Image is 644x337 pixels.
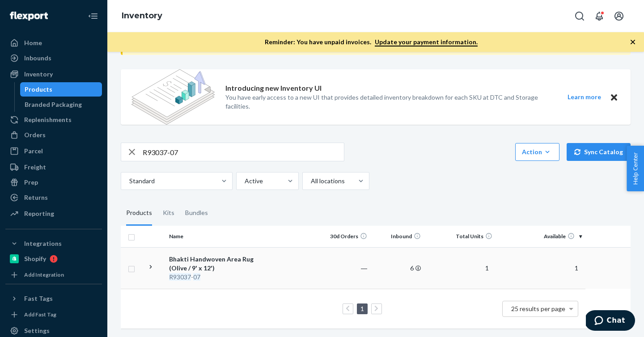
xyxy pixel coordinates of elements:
[5,175,102,190] a: Prep
[225,83,322,93] p: Introducing new Inventory UI
[24,147,43,156] div: Parcel
[126,201,152,226] div: Products
[114,3,169,29] ol: breadcrumbs
[24,54,51,63] div: Inbounds
[131,69,215,125] img: new-reports-banner-icon.82668bd98b6a51aee86340f2a7b77ae3.png
[5,252,102,266] a: Shopify
[627,146,644,191] button: Help Center
[608,92,620,103] button: Close
[511,305,565,312] span: 25 results per page
[371,247,424,289] td: 6
[24,209,54,218] div: Reporting
[84,7,102,25] button: Close Navigation
[185,201,208,226] div: Bundles
[375,38,478,46] a: Update your payment information.
[586,310,635,333] iframe: Opens a widget where you can chat to one of our agents
[562,92,606,103] button: Learn more
[143,143,344,161] input: Search inventory by name or sku
[24,193,48,202] div: Returns
[610,7,628,25] button: Open account menu
[482,264,492,272] span: 1
[5,36,102,50] a: Home
[24,178,38,187] div: Prep
[24,131,46,139] div: Orders
[225,93,551,111] p: You have early access to a new UI that provides detailed inventory breakdown for each SKU at DTC ...
[24,311,56,318] div: Add Fast Tag
[5,160,102,174] a: Freight
[5,128,102,142] a: Orders
[24,70,53,79] div: Inventory
[24,254,46,263] div: Shopify
[5,309,102,320] a: Add Fast Tag
[24,163,46,172] div: Freight
[24,271,64,278] div: Add Integration
[5,51,102,65] a: Inbounds
[20,97,102,112] a: Branded Packaging
[522,147,553,156] div: Action
[24,115,72,124] div: Replenishments
[571,264,582,272] span: 1
[5,206,102,221] a: Reporting
[265,38,478,46] p: Reminder: You have unpaid invoices.
[590,7,608,25] button: Open notifications
[5,236,102,251] button: Integrations
[317,247,371,289] td: ―
[5,113,102,127] a: Replenishments
[24,326,50,335] div: Settings
[122,11,162,21] a: Inventory
[163,201,174,226] div: Kits
[515,143,559,161] button: Action
[24,239,62,248] div: Integrations
[571,7,589,25] button: Open Search Box
[371,226,424,247] th: Inbound
[169,273,191,281] em: R93037
[169,255,263,273] div: Bhakti Handwoven Area Rug (Olive / 9' x 12')
[193,273,200,281] em: 07
[5,67,102,81] a: Inventory
[25,85,52,94] div: Products
[25,100,82,109] div: Branded Packaging
[20,82,102,97] a: Products
[24,38,42,47] div: Home
[169,273,263,282] div: -
[5,144,102,158] a: Parcel
[5,291,102,306] button: Fast Tags
[5,270,102,280] a: Add Integration
[24,294,53,303] div: Fast Tags
[424,226,496,247] th: Total Units
[165,226,266,247] th: Name
[128,177,129,185] input: Standard
[567,143,631,161] button: Sync Catalog
[5,190,102,205] a: Returns
[359,305,366,312] a: Page 1 is your current page
[317,226,371,247] th: 30d Orders
[310,177,311,185] input: All locations
[10,12,48,21] img: Flexport logo
[244,177,245,185] input: Active
[496,226,585,247] th: Available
